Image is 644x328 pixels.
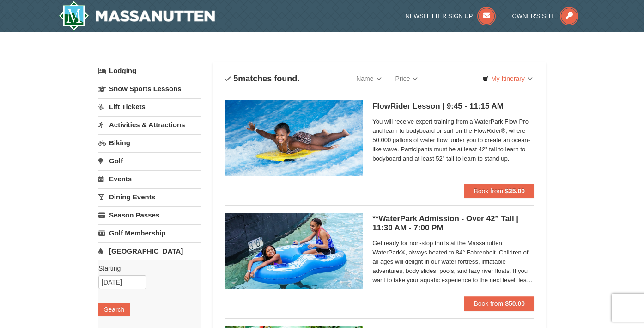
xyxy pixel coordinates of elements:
a: Dining Events [98,188,201,205]
a: Price [389,69,425,88]
a: My Itinerary [476,72,539,86]
a: Newsletter Sign Up [406,12,496,19]
a: Snow Sports Lessons [98,80,201,97]
strong: $50.00 [505,300,525,307]
a: Lift Tickets [98,98,201,115]
a: Biking [98,134,201,151]
h5: FlowRider Lesson | 9:45 - 11:15 AM [372,102,534,111]
a: Name [349,69,388,88]
a: Activities & Attractions [98,116,201,133]
a: Season Passes [98,206,201,223]
a: Events [98,170,201,187]
button: Search [98,303,130,316]
button: Book from $50.00 [464,296,534,311]
label: Starting [98,264,194,273]
span: Book from [474,300,503,307]
a: Owner's Site [512,12,579,19]
a: Golf [98,152,201,169]
a: [GEOGRAPHIC_DATA] [98,242,201,260]
span: Newsletter Sign Up [406,12,473,19]
img: 6619917-216-363963c7.jpg [225,100,363,176]
h5: **WaterPark Admission - Over 42” Tall | 11:30 AM - 7:00 PM [372,214,534,233]
img: Massanutten Resort Logo [59,1,215,31]
span: Book from [474,187,503,195]
img: 6619917-720-80b70c28.jpg [225,213,363,289]
button: Book from $35.00 [464,184,534,198]
span: Get ready for non-stop thrills at the Massanutten WaterPark®, always heated to 84° Fahrenheit. Ch... [372,239,534,285]
span: You will receive expert training from a WaterPark Flow Pro and learn to bodyboard or surf on the ... [372,117,534,163]
span: Owner's Site [512,12,556,19]
a: Lodging [98,62,201,79]
strong: $35.00 [505,187,525,195]
a: Golf Membership [98,224,201,241]
a: Massanutten Resort [59,1,215,31]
